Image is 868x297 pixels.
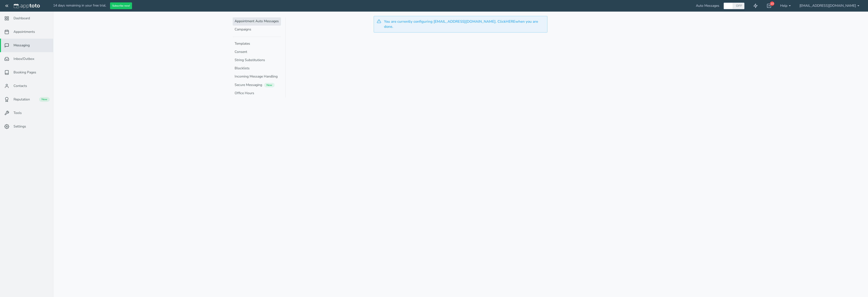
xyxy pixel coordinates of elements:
[14,29,35,34] span: Appointments
[233,40,281,48] a: Templates
[264,83,275,87] span: New
[233,81,281,89] a: Secure Messaging
[14,111,22,115] span: Tools
[374,16,547,33] div: You are currently configuring [EMAIL_ADDRESS][DOMAIN_NAME]. Click when you are done.
[233,48,281,56] a: Consent
[14,70,36,75] span: Booking Pages
[736,4,742,8] label: OFF
[506,19,515,24] a: HERE
[14,57,34,61] span: Inbox/Outbox
[14,124,26,129] span: Settings
[233,56,281,64] a: String Substitutions
[233,73,281,81] a: Incoming Message Handling
[233,26,281,34] a: Campaigns
[233,89,281,98] a: Office Hours
[14,84,27,88] span: Contacts
[696,3,719,8] span: Auto Messages
[110,2,132,9] button: Subscribe now!
[233,64,281,73] a: Blocklists
[14,43,30,48] span: Messaging
[14,97,30,102] span: Reputation
[14,4,40,8] img: logo-apptoto--white.svg
[770,1,774,6] div: 10
[39,97,50,102] div: New
[14,16,30,21] span: Dashboard
[233,17,281,26] a: Appointment Auto Messages
[53,3,106,8] span: 14 days remaining in your free trial.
